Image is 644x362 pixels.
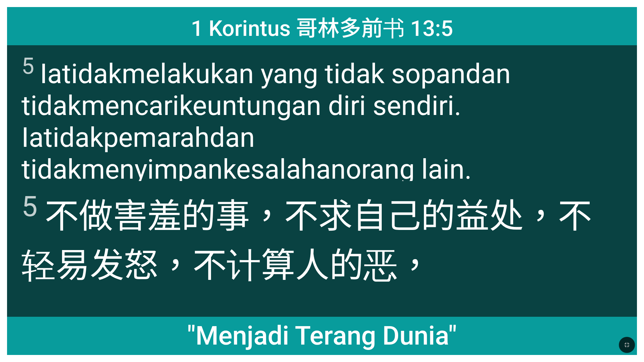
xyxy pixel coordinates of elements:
span: 1 Korintus 哥林多前书 13:5 [191,11,453,43]
wg2556: ， [398,245,432,286]
wg807: 的事，不 [21,196,592,286]
wg3947: tidak [21,122,472,185]
wg3756: menyimpan [81,154,472,185]
wg1438: 益处，不 [21,196,592,286]
wg3049: kesalahan [223,154,472,185]
wg2212: 自己的 [21,196,592,286]
span: "Menjadi Terang Dunia" [187,320,457,351]
sup: 5 [21,53,34,79]
wg2556: orang lain. [346,154,472,185]
span: 不 [21,188,623,289]
wg3756: 做害羞 [21,196,592,286]
wg807: tidak [21,58,511,185]
wg2212: keuntungan diri sendiri [21,90,472,185]
wg3756: mencari [21,90,472,185]
wg3756: 计算 [227,245,432,286]
sup: 5 [21,190,38,223]
wg3947: dan tidak [21,122,472,185]
wg3756: 求 [21,196,592,286]
wg1438: . Ia [21,90,472,185]
wg3756: melakukan yang tidak sopan [21,58,511,185]
wg807: dan tidak [21,58,511,185]
wg3049: 人的恶 [295,245,432,286]
wg3756: 轻易发怒 [21,245,432,286]
wg3756: pemarah [21,122,472,185]
wg3947: ，不 [158,245,432,286]
span: Ia [21,53,623,185]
